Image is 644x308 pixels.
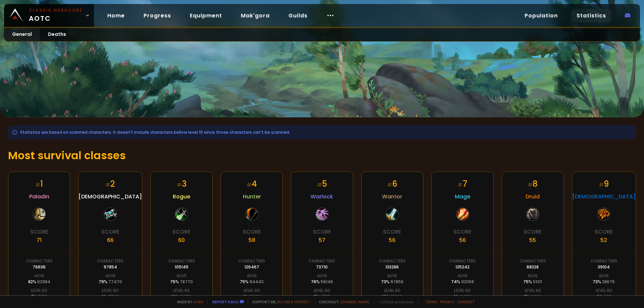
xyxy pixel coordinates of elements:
div: 5 % [314,294,330,300]
div: 1 [35,178,43,190]
a: Progress [138,9,176,22]
div: Level 60 [454,288,471,294]
span: AOTC [29,7,83,23]
small: # [528,181,533,189]
div: 57 [319,236,325,244]
span: 13320 [391,294,402,299]
small: # [458,181,463,189]
span: 77470 [108,279,122,285]
a: General [4,28,40,41]
small: # [317,181,322,189]
span: 3620 [531,294,541,299]
span: 51311 [533,279,542,285]
div: 74 % [451,279,474,285]
span: Druid [526,192,540,201]
div: 133286 [385,264,399,270]
div: 75 % [170,279,193,285]
span: Paladin [29,192,49,201]
div: Level 60 [31,288,47,294]
div: 8 % [102,294,119,300]
div: 76636 [33,264,46,270]
div: 105145 [175,264,189,270]
div: Score [172,228,191,236]
span: 10392 [250,294,261,299]
div: Score [30,228,48,236]
div: 125242 [455,264,470,270]
div: 56 [459,236,466,244]
div: 73710 [316,264,328,270]
div: 68328 [527,264,539,270]
span: 94443 [250,279,264,285]
span: [DEMOGRAPHIC_DATA] [572,192,636,201]
div: 10 % [171,294,192,300]
div: 10 % [382,294,402,300]
div: 8 % [453,294,471,300]
small: Classic Hardcore [29,7,83,13]
small: # [247,181,252,189]
div: Characters [238,258,265,264]
span: [DEMOGRAPHIC_DATA] [78,192,142,201]
div: Characters [26,258,52,264]
div: 79 % [99,279,122,285]
a: Guilds [283,9,313,22]
div: Level 60 [173,288,190,294]
div: Level 60 [525,288,541,294]
span: Mage [455,192,470,201]
div: Score [101,228,119,236]
span: 92058 [461,279,474,285]
div: Score [383,228,401,236]
a: Equipment [184,9,227,22]
span: 78770 [180,279,193,285]
div: 8 % [243,294,261,300]
div: Characters [97,258,123,264]
div: Alive [317,273,327,279]
div: Level 60 [314,288,330,294]
span: v. d752d5 - production [374,299,414,304]
div: Level 60 [244,288,260,294]
div: Alive [247,273,257,279]
div: Alive [528,273,538,279]
div: 97854 [104,264,117,270]
div: Alive [387,273,397,279]
div: 3 [177,178,186,190]
div: Level 60 [384,288,400,294]
a: Population [519,9,563,22]
div: 2 [105,178,115,190]
div: 73 % [381,279,404,285]
div: 75 % [240,279,264,285]
span: Rogue [173,192,190,201]
a: Report a bug [212,299,238,304]
div: Score [453,228,472,236]
a: Classic HardcoreAOTC [4,4,94,27]
div: Statistics are based on scanned characters. It doesn't include characters bellow level 10 since t... [8,125,636,139]
div: Characters [449,258,476,264]
span: 62984 [37,279,50,285]
div: Score [243,228,261,236]
div: Characters [379,258,406,264]
a: Terms [425,299,437,304]
h1: Most survival classes [8,147,636,164]
div: 6 % [597,294,611,300]
span: Made by [173,299,203,304]
a: Home [102,9,130,22]
a: Mak'gora [235,9,275,22]
div: Alive [34,273,44,279]
div: 5 [317,178,327,190]
span: Support me, [248,299,311,304]
div: 71 [37,236,42,244]
div: Alive [176,273,186,279]
a: Consent [457,299,475,304]
small: # [387,181,392,189]
span: Warrior [382,192,402,201]
div: Score [524,228,542,236]
span: 3515 [321,294,330,299]
div: Level 60 [102,288,118,294]
div: Characters [591,258,617,264]
span: 5172 [38,294,47,299]
div: 73 % [593,279,615,285]
small: # [177,181,182,189]
small: # [599,181,604,189]
span: Hunter [243,192,261,201]
a: [DOMAIN_NAME] [340,299,370,304]
div: 9 [599,178,609,190]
